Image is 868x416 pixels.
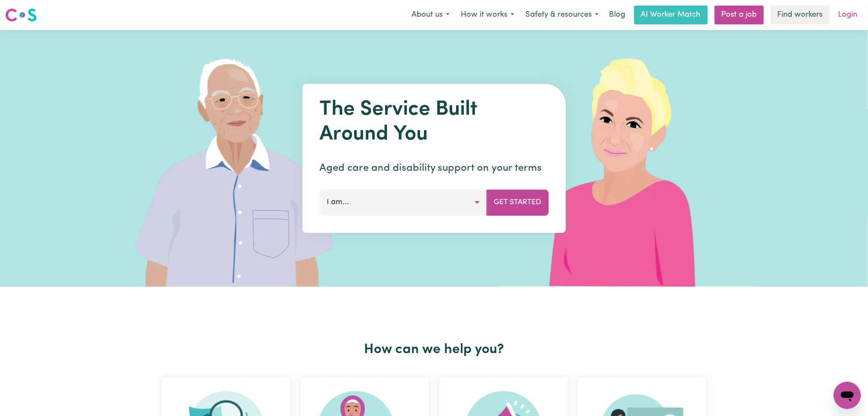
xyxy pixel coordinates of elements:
[157,342,712,358] h2: How can we help you?
[319,190,487,215] button: I am...
[520,6,604,24] button: Safety & resources
[319,160,549,176] p: Aged care and disability support on your terms
[715,6,764,24] a: Post a job
[455,6,520,24] button: How it works
[406,6,455,24] button: About us
[5,7,37,23] img: Careseekers logo
[486,190,549,215] button: Get Started
[771,6,830,24] a: Find workers
[319,98,549,147] h1: The Service Built Around You
[604,6,631,24] a: Blog
[634,6,708,24] a: AI Worker Match
[834,382,861,409] iframe: Button to launch messaging window
[5,5,37,25] a: Careseekers logo
[833,6,863,24] a: Login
